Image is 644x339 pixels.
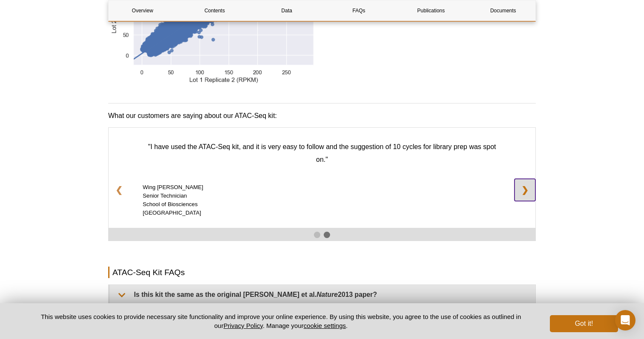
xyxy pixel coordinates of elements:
q: "I have used the ATAC-Seq kit, and it is very easy to follow and the suggestion of 10 cycles for ... [148,143,496,163]
p: This website uses cookies to provide necessary site functionality and improve your online experie... [26,312,536,330]
summary: Is this kit the same as the original [PERSON_NAME] et al.Nature2013 paper? [110,285,535,304]
button: cookie settings [304,322,346,329]
button: Got it! [550,315,618,332]
p: Wing [PERSON_NAME] Senior Technician School of Biosciences [GEOGRAPHIC_DATA] [143,183,501,217]
div: Open Intercom Messenger [615,310,635,330]
a: Contents [181,0,248,21]
a: Overview [109,0,176,21]
a: Privacy Policy [224,322,263,329]
a: ❯ [515,179,535,201]
h2: ATAC-Seq Kit FAQs [108,267,536,278]
a: Publications [397,0,465,21]
em: Nature [316,291,338,298]
a: ❮ [109,179,129,201]
a: FAQs [325,0,393,21]
a: Documents [469,0,537,21]
h3: What our customers are saying about our ATAC-Seq kit: [108,111,536,121]
a: Data [253,0,321,21]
